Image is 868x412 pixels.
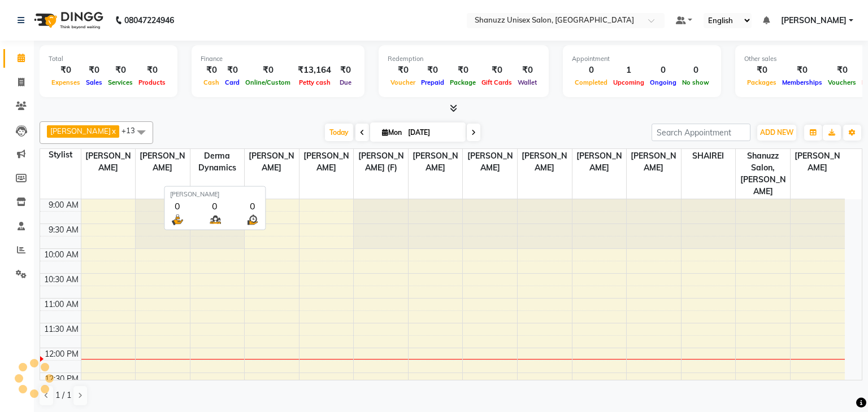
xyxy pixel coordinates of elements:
[121,126,144,135] span: +13
[293,64,336,77] div: ₹13,164
[170,199,184,212] div: 0
[49,64,83,77] div: ₹0
[296,78,333,86] span: Petty cash
[418,78,447,86] span: Prepaid
[245,212,259,226] img: wait_time.png
[245,199,259,212] div: 0
[201,54,355,64] div: Finance
[242,78,293,86] span: Online/Custom
[42,299,81,310] div: 11:00 AM
[245,149,299,175] span: [PERSON_NAME]
[479,78,515,86] span: Gift Cards
[354,149,408,175] span: [PERSON_NAME] (F)
[242,64,293,77] div: ₹0
[201,64,222,77] div: ₹0
[779,78,825,86] span: Memberships
[300,149,354,175] span: [PERSON_NAME]
[379,128,405,137] span: Mon
[447,64,479,77] div: ₹0
[781,15,847,27] span: [PERSON_NAME]
[515,78,540,86] span: Wallet
[679,78,712,86] span: No show
[222,78,242,86] span: Card
[49,78,83,86] span: Expenses
[760,128,793,137] span: ADD NEW
[610,64,647,77] div: 1
[222,64,242,77] div: ₹0
[515,64,540,77] div: ₹0
[627,149,681,175] span: [PERSON_NAME]
[42,274,81,286] div: 10:30 AM
[388,78,418,86] span: Voucher
[208,199,222,212] div: 0
[111,126,116,135] a: x
[418,64,447,77] div: ₹0
[388,64,418,77] div: ₹0
[757,125,796,141] button: ADD NEW
[447,78,479,86] span: Package
[42,249,81,261] div: 10:00 AM
[647,64,679,77] div: 0
[208,212,222,226] img: queue.png
[744,64,779,77] div: ₹0
[744,78,779,86] span: Packages
[105,64,136,77] div: ₹0
[55,389,71,401] span: 1 / 1
[409,149,463,175] span: [PERSON_NAME]
[40,149,81,161] div: Stylist
[136,78,168,86] span: Products
[201,78,222,86] span: Cash
[124,5,174,36] b: 08047224946
[170,190,259,199] div: [PERSON_NAME]
[825,78,859,86] span: Vouchers
[388,54,540,64] div: Redemption
[325,124,353,141] span: Today
[679,64,712,77] div: 0
[572,54,712,64] div: Appointment
[190,149,245,175] span: Derma Dynamics
[463,149,517,175] span: [PERSON_NAME]
[136,64,168,77] div: ₹0
[42,348,81,360] div: 12:00 PM
[136,149,190,175] span: [PERSON_NAME]
[610,78,647,86] span: Upcoming
[647,78,679,86] span: Ongoing
[337,78,354,86] span: Due
[170,212,184,226] img: serve.png
[49,54,168,64] div: Total
[405,124,461,141] input: 2025-09-01
[572,64,610,77] div: 0
[572,149,627,175] span: [PERSON_NAME]
[50,126,111,135] span: [PERSON_NAME]
[518,149,572,175] span: [PERSON_NAME]
[42,323,81,335] div: 11:30 AM
[83,78,105,86] span: Sales
[105,78,136,86] span: Services
[479,64,515,77] div: ₹0
[46,224,81,236] div: 9:30 AM
[42,373,81,385] div: 12:30 PM
[336,64,355,77] div: ₹0
[682,149,736,163] span: SHAIREI
[83,64,105,77] div: ₹0
[825,64,859,77] div: ₹0
[779,64,825,77] div: ₹0
[81,149,136,175] span: [PERSON_NAME]
[736,149,790,199] span: Shanuzz Salon, [PERSON_NAME]
[46,199,81,211] div: 9:00 AM
[791,149,845,175] span: [PERSON_NAME]
[572,78,610,86] span: Completed
[29,5,106,36] img: logo
[652,124,750,141] input: Search Appointment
